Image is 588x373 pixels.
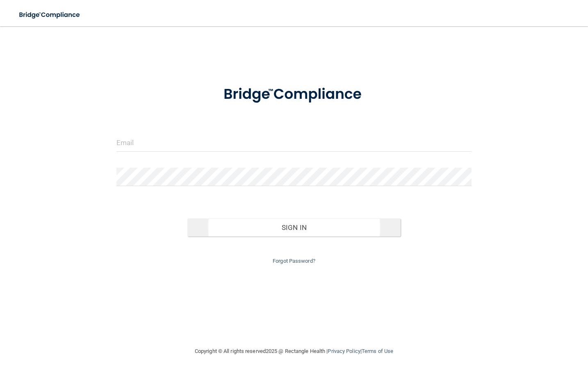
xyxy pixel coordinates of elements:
img: bridge_compliance_login_screen.278c3ca4.svg [12,7,88,23]
a: Forgot Password? [273,258,315,264]
img: bridge_compliance_login_screen.278c3ca4.svg [208,75,380,114]
a: Privacy Policy [328,348,360,354]
input: Email [116,133,472,152]
button: Sign In [187,218,401,237]
div: Copyright © All rights reserved 2025 @ Rectangle Health | | [144,338,444,364]
a: Terms of Use [362,348,393,354]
